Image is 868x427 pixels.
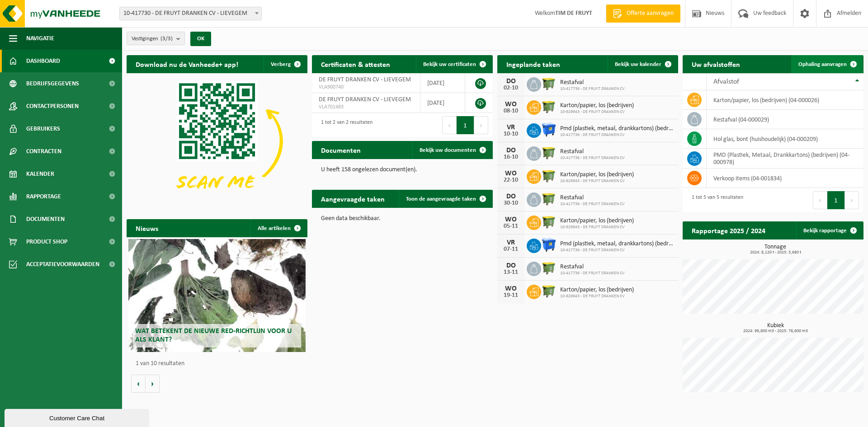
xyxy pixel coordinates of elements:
button: Previous [442,116,457,134]
a: Bekijk uw kalender [608,55,677,73]
img: WB-1100-HPE-GN-50 [541,260,557,276]
div: 30-10 [502,200,520,206]
span: Karton/papier, los (bedrijven) [560,171,634,178]
img: WB-1100-HPE-GN-50 [541,168,557,183]
button: Next [845,191,859,209]
span: DE FRUYT DRANKEN CV - LIEVEGEM [319,76,411,83]
div: WO [502,285,520,292]
span: Toon de aangevraagde taken [406,196,476,202]
span: 10-417736 - DE FRUYT DRANKEN CV [560,132,674,138]
span: Dashboard [26,50,60,72]
span: Ophaling aanvragen [798,61,847,67]
h3: Tonnage [687,244,863,255]
h2: Ingeplande taken [497,55,569,73]
span: 10-417730 - DE FRUYT DRANKEN CV - LIEVEGEM [119,7,262,20]
button: 1 [457,116,474,134]
div: VR [502,124,520,131]
span: Kalender [26,163,54,185]
span: 10-929943 - DE FRUYT DRANKEN CV [560,109,634,115]
img: WB-1100-HPE-BE-01 [541,237,557,253]
h2: Documenten [312,141,370,159]
count: (3/3) [160,36,173,42]
h2: Download nu de Vanheede+ app! [127,55,247,73]
span: Product Shop [26,230,67,253]
div: DO [502,147,520,154]
td: [DATE] [420,73,465,93]
div: 1 tot 5 van 5 resultaten [687,190,743,210]
td: [DATE] [420,93,465,113]
h3: Kubiek [687,323,863,333]
img: WB-1100-HPE-GN-50 [541,283,557,299]
div: 07-11 [502,246,520,253]
span: Contactpersonen [26,95,79,117]
a: Offerte aanvragen [606,5,680,23]
span: 10-417736 - DE FRUYT DRANKEN CV [560,86,625,92]
span: Afvalstof [713,78,739,85]
a: Alle artikelen [250,219,307,237]
div: 19-11 [502,292,520,299]
span: Rapportage [26,185,61,208]
div: 10-10 [502,131,520,137]
div: DO [502,193,520,200]
span: Pmd (plastiek, metaal, drankkartons) (bedrijven) [560,240,674,248]
div: 02-10 [502,85,520,91]
strong: TIM DE FRUYT [555,10,592,17]
span: 10-417736 - DE FRUYT DRANKEN CV [560,248,674,253]
img: WB-1100-HPE-GN-50 [541,76,557,91]
td: PMD (Plastiek, Metaal, Drankkartons) (bedrijven) (04-000978) [707,149,863,169]
p: U heeft 158 ongelezen document(en). [321,167,484,173]
div: 16-10 [502,154,520,160]
a: Ophaling aanvragen [791,55,863,73]
span: 10-417736 - DE FRUYT DRANKEN CV [560,202,625,207]
span: 10-417730 - DE FRUYT DRANKEN CV - LIEVEGEM [120,7,261,20]
a: Bekijk rapportage [796,221,863,239]
span: Verberg [271,61,291,67]
span: Karton/papier, los (bedrijven) [560,286,634,294]
span: 10-417736 - DE FRUYT DRANKEN CV [560,155,625,161]
span: Bekijk uw documenten [420,147,476,153]
span: 10-417736 - DE FRUYT DRANKEN CV [560,271,625,276]
div: WO [502,170,520,177]
img: WB-1100-HPE-GN-50 [541,99,557,114]
span: Bekijk uw kalender [615,61,661,67]
a: Toon de aangevraagde taken [399,190,492,208]
span: Vestigingen [132,32,173,46]
button: Verberg [264,55,307,73]
span: Acceptatievoorwaarden [26,253,99,276]
span: Bekijk uw certificaten [423,61,476,67]
button: Previous [813,191,827,209]
span: Restafval [560,194,625,202]
p: 1 van 10 resultaten [136,361,303,367]
div: DO [502,262,520,269]
div: 22-10 [502,177,520,183]
a: Bekijk uw documenten [412,141,492,159]
div: VR [502,239,520,246]
a: Bekijk uw certificaten [416,55,492,73]
td: karton/papier, los (bedrijven) (04-000026) [707,90,863,110]
button: Next [474,116,488,134]
span: Karton/papier, los (bedrijven) [560,102,634,109]
span: Gebruikers [26,117,60,140]
div: DO [502,78,520,85]
div: WO [502,216,520,223]
span: VLA701483 [319,103,413,111]
button: Vorige [131,375,146,393]
span: 10-929943 - DE FRUYT DRANKEN CV [560,178,634,184]
span: Pmd (plastiek, metaal, drankkartons) (bedrijven) [560,125,674,132]
div: WO [502,101,520,108]
div: 1 tot 2 van 2 resultaten [316,115,373,135]
iframe: chat widget [5,407,151,427]
span: Offerte aanvragen [624,9,676,18]
span: 10-929943 - DE FRUYT DRANKEN CV [560,225,634,230]
span: DE FRUYT DRANKEN CV - LIEVEGEM [319,96,411,103]
span: Wat betekent de nieuwe RED-richtlijn voor u als klant? [135,328,292,343]
button: OK [190,32,211,46]
span: 10-929943 - DE FRUYT DRANKEN CV [560,294,634,299]
h2: Aangevraagde taken [312,190,394,207]
td: hol glas, bont (huishoudelijk) (04-000209) [707,129,863,149]
img: Download de VHEPlus App [127,73,307,209]
span: 2024: 99,800 m3 - 2025: 78,600 m3 [687,329,863,333]
button: Vestigingen(3/3) [127,32,185,45]
h2: Certificaten & attesten [312,55,399,73]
